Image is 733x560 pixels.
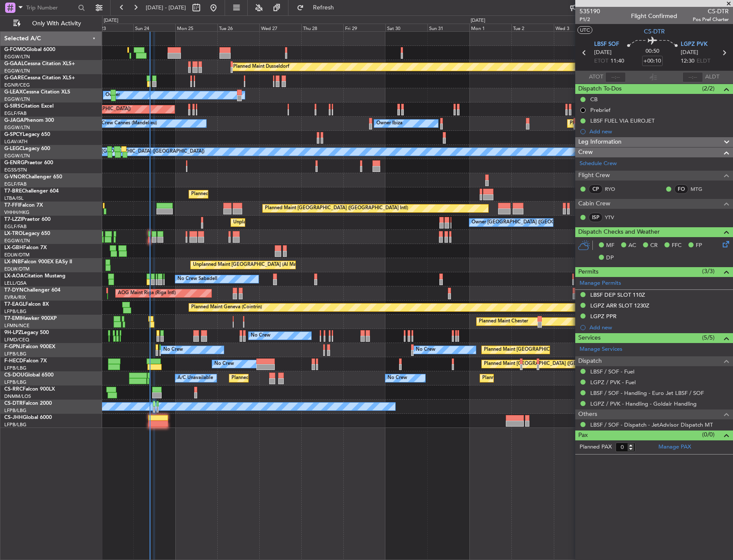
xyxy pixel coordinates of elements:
[65,145,204,158] div: A/C Unavailable [GEOGRAPHIC_DATA] ([GEOGRAPHIC_DATA])
[4,146,23,151] span: G-LEGC
[4,132,50,137] a: G-SPCYLegacy 650
[259,24,301,31] div: Wed 27
[4,181,27,187] a: EGLF/FAB
[4,203,19,208] span: T7-FFI
[590,96,598,103] div: CB
[590,117,655,124] div: LBSF FUEL VIA EUROJET
[4,373,54,378] a: CS-DOUGlobal 6500
[469,24,511,31] div: Mon 1
[554,24,596,31] div: Wed 3
[691,185,710,193] a: MTG
[4,407,27,414] a: LFPB/LBG
[376,117,403,130] div: Owner Ibiza
[4,245,23,250] span: LX-GBH
[4,195,24,202] a: LTBA/ISL
[578,431,588,440] span: Pax
[631,12,677,21] div: Flight Confirmed
[4,344,23,349] span: F-GPNJ
[4,294,26,301] a: EVRA/RIX
[610,57,624,66] span: 11:40
[4,160,53,166] a: G-ENRGPraetor 600
[306,5,342,11] span: Refresh
[388,372,407,385] div: No Crew
[4,175,25,180] span: G-VNOR
[594,57,608,66] span: ETOT
[4,209,30,216] a: VHHH/HKG
[594,48,612,57] span: [DATE]
[4,401,23,406] span: CS-DTR
[4,280,27,286] a: LELL/QSA
[4,259,72,265] a: LX-INBFalcon 900EX EASy II
[4,217,51,222] a: T7-LZZIPraetor 600
[606,254,614,262] span: DP
[4,245,47,250] a: LX-GBHFalcon 7X
[590,400,697,407] a: LGPZ / PVK - Handling - Goldair Handling
[594,40,619,49] span: LBSF SOF
[479,315,528,328] div: Planned Maint Chester
[580,443,612,452] label: Planned PAX
[702,267,715,276] span: (3/3)
[590,368,634,375] a: LBSF / SOF - Fuel
[580,345,622,354] a: Manage Services
[590,302,649,309] div: LGPZ ARR SLOT 1230Z
[4,189,22,194] span: T7-BRE
[4,160,24,166] span: G-ENRG
[4,54,30,60] a: EGGW/LTN
[605,185,624,193] a: RYO
[590,106,610,114] div: Prebrief
[4,217,22,222] span: T7-LZZI
[385,24,427,31] div: Sat 30
[4,189,59,194] a: T7-BREChallenger 604
[4,365,27,371] a: LFPB/LBG
[4,401,52,406] a: CS-DTRFalcon 2000
[4,302,25,307] span: T7-EAGL
[177,372,213,385] div: A/C Unavailable
[26,1,75,14] input: Trip Number
[570,117,705,130] div: Planned Maint [GEOGRAPHIC_DATA] ([GEOGRAPHIC_DATA])
[4,110,27,117] a: EGLF/FAB
[4,288,24,293] span: T7-DYN
[580,160,617,168] a: Schedule Crew
[702,333,715,342] span: (5/5)
[681,40,708,49] span: LGPZ PVK
[427,24,469,31] div: Sun 31
[578,333,601,343] span: Services
[4,259,21,265] span: LX-INB
[580,16,600,23] span: P1/2
[4,415,52,420] a: CS-JHHGlobal 6000
[133,24,175,31] div: Sun 24
[4,351,27,357] a: LFPB/LBG
[705,73,719,81] span: ALDT
[4,61,24,66] span: G-GAAL
[578,356,602,366] span: Dispatch
[4,61,75,66] a: G-GAALCessna Citation XLS+
[191,301,262,314] div: Planned Maint Geneva (Cointrin)
[696,241,702,250] span: FP
[193,259,320,271] div: Unplanned Maint [GEOGRAPHIC_DATA] (Al Maktoum Intl)
[589,73,603,81] span: ATOT
[578,137,622,147] span: Leg Information
[118,287,176,300] div: AOG Maint Riga (Riga Intl)
[233,60,289,73] div: Planned Maint Dusseldorf
[4,422,27,428] a: LFPB/LBG
[4,90,70,95] a: G-LEAXCessna Citation XLS
[4,75,75,81] a: G-GARECessna Citation XLS+
[4,373,24,378] span: CS-DOU
[578,227,660,237] span: Dispatch Checks and Weather
[578,171,610,181] span: Flight Crew
[578,148,593,157] span: Crew
[482,372,617,385] div: Planned Maint [GEOGRAPHIC_DATA] ([GEOGRAPHIC_DATA])
[4,138,27,145] a: LGAV/ATH
[4,153,30,159] a: EGGW/LTN
[590,379,636,386] a: LGPZ / PVK - Fuel
[22,21,90,27] span: Only With Activity
[484,358,619,370] div: Planned Maint [GEOGRAPHIC_DATA] ([GEOGRAPHIC_DATA])
[672,241,682,250] span: FFC
[4,302,49,307] a: T7-EAGLFalcon 8X
[231,372,366,385] div: Planned Maint [GEOGRAPHIC_DATA] ([GEOGRAPHIC_DATA])
[4,358,47,364] a: F-HECDFalcon 7X
[4,274,66,279] a: LX-AOACitation Mustang
[658,443,691,452] a: Manage PAX
[4,266,30,272] a: EDLW/DTM
[4,330,21,335] span: 9H-LPZ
